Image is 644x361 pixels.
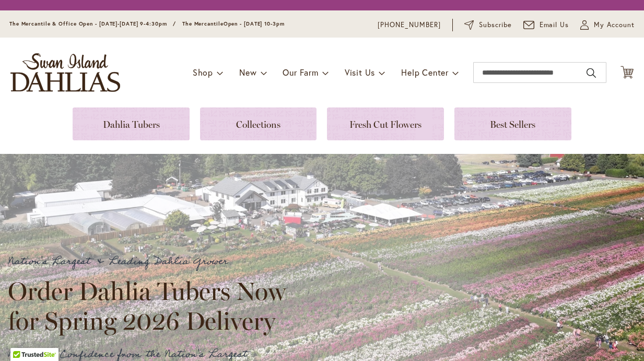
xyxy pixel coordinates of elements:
[239,67,256,78] span: New
[224,20,285,27] span: Open - [DATE] 10-3pm
[401,67,449,78] span: Help Center
[378,20,441,30] a: [PHONE_NUMBER]
[479,20,512,30] span: Subscribe
[587,65,596,81] button: Search
[345,67,375,78] span: Visit Us
[10,53,120,92] a: store logo
[580,20,635,30] button: My Account
[193,67,213,78] span: Shop
[9,20,224,27] span: The Mercantile & Office Open - [DATE]-[DATE] 9-4:30pm / The Mercantile
[523,20,569,30] a: Email Us
[594,20,635,30] span: My Account
[8,253,295,270] p: Nation's Largest & Leading Dahlia Grower
[283,67,318,78] span: Our Farm
[464,20,512,30] a: Subscribe
[540,20,569,30] span: Email Us
[8,276,295,335] h2: Order Dahlia Tubers Now for Spring 2026 Delivery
